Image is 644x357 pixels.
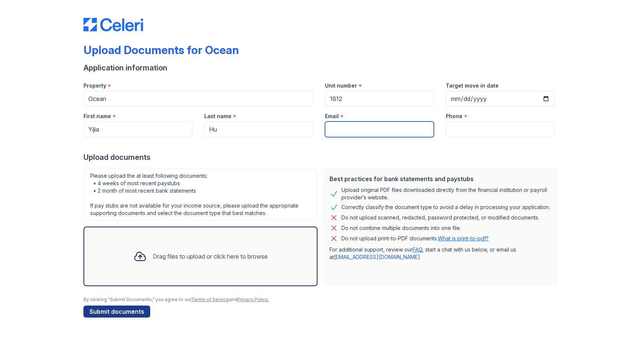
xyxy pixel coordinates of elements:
div: Please upload the at least following documents: • 4 weeks of most recent paystubs • 2 month of mo... [83,168,318,221]
div: Upload documents [83,152,561,162]
div: Drag files to upload or click here to browse [153,252,268,261]
div: Upload Documents for Ocean [83,43,239,57]
img: CE_Logo_Blue-a8612792a0a2168367f1c8372b55b34899dd931a85d93a1a3d3e32e68fde9ad4.png [83,18,143,31]
label: Email [325,113,339,120]
p: For additional support, review our , start a chat with us below, or email us at [329,246,552,261]
p: Do not upload print-to-PDF documents. [341,235,489,242]
label: Last name [204,113,231,120]
a: [EMAIL_ADDRESS][DOMAIN_NAME] [334,254,420,260]
label: Phone [446,113,463,120]
label: First name [83,113,111,120]
div: Do not combine multiple documents into one file. [341,224,461,233]
a: What is print-to-pdf? [438,235,489,241]
a: FAQ [413,246,422,253]
div: Do not upload scanned, redacted, password protected, or modified documents. [341,213,539,222]
label: Target move in date [446,82,499,89]
label: Unit number [325,82,357,89]
a: Privacy Policy. [237,297,269,302]
div: Best practices for bank statements and paystubs [329,174,552,183]
a: Terms of Service [191,297,229,302]
div: Application information [83,63,561,73]
div: Upload original PDF files downloaded directly from the financial institution or payroll provider’... [341,186,552,201]
label: Property [83,82,106,89]
div: By clicking "Submit Documents," you agree to our and [83,297,561,303]
button: Submit documents [83,306,150,317]
div: Correctly classify the document type to avoid a delay in processing your application. [341,203,550,212]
